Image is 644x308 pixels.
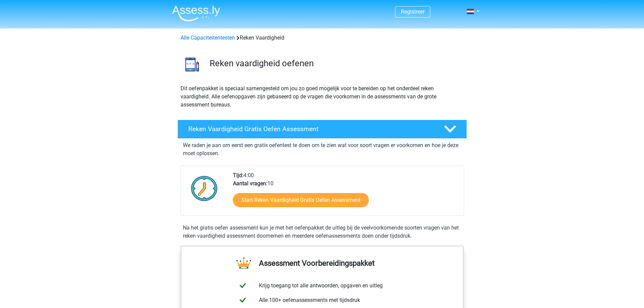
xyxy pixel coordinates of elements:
[187,171,221,205] img: Klok
[233,180,267,187] b: Aantal vragen:
[175,120,470,139] a: Reken Vaardigheid Gratis Oefen Assessment
[233,172,243,179] b: Tijd:
[228,171,463,215] div: 4:00 10
[233,193,369,207] a: Start Reken Vaardigheid Gratis Oefen Assessment
[183,141,461,158] p: We raden je aan om eerst een gratis oefentest te doen om te zien wat voor soort vragen er voorkom...
[178,50,207,79] img: reken vaardigheid
[180,224,464,240] div: Na het gratis oefen assessment kun je met het oefenpakket de uitleg bij de veelvoorkomende soorte...
[172,5,220,21] img: Assessly
[210,58,461,69] h3: Reken vaardigheid oefenen
[188,125,433,133] h4: Reken Vaardigheid Gratis Oefen Assessment
[178,34,467,42] div: Reken Vaardigheid
[181,34,235,41] a: Alle Capaciteitentesten
[181,85,464,109] p: Dit oefenpakket is speciaal samengesteld om jou zo goed mogelijk voor te bereiden op het onderdee...
[401,8,425,15] a: Registreer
